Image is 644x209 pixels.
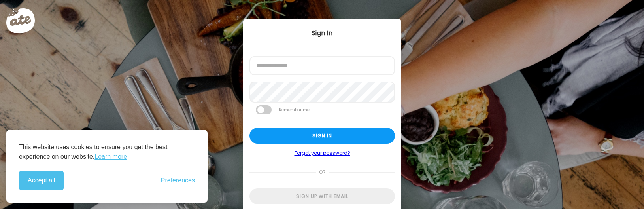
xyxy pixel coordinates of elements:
div: Sign up with email [249,188,395,204]
span: Preferences [161,177,195,184]
button: Toggle preferences [161,177,195,184]
label: Remember me [278,105,310,114]
div: Sign In [243,28,401,38]
div: Sign in [249,128,395,144]
a: Forgot your password? [249,150,395,156]
p: This website uses cookies to ensure you get the best experience on our website. [19,142,195,161]
span: or [315,164,329,180]
a: Learn more [94,152,127,161]
button: Accept all cookies [19,171,64,190]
